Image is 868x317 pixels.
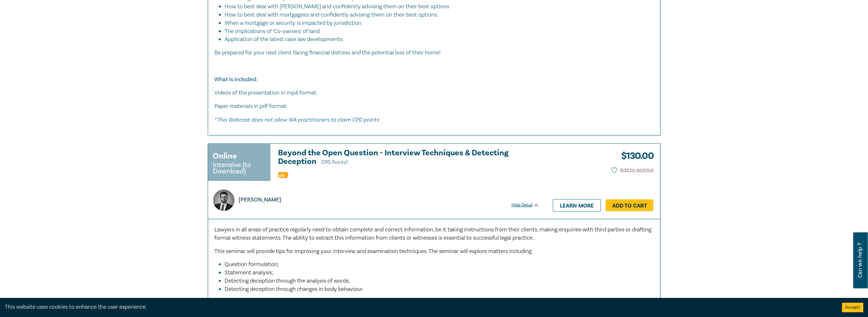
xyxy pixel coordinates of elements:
li: When a mortgage or security is impacted by jurisdiction. [225,19,648,27]
p: Paper materials in pdf format. [214,102,654,110]
button: Accept cookies [842,303,863,312]
span: Statement analysis; [225,269,274,276]
a: Beyond the Open Question - Interview Techniques & Detecting Deception CPD Points1 [278,149,539,167]
span: Question formulation; [225,261,279,268]
li: The implications of ‘Co-owners’ of land. [225,27,648,36]
button: Add to wishlist [611,166,654,174]
small: Intensive (to Download) [213,162,266,174]
span: Can we help ? [857,236,863,285]
p: Videos of the presentation in mp4 format. [214,89,654,97]
a: Add to Cart [606,200,654,212]
em: * This Webcast does not allow WA practitioners to claim CPD points [214,116,379,123]
div: Hide Detail [511,202,546,208]
div: This website uses cookies to enhance the user experience. [5,303,832,311]
li: How to best deal with mortgagees and confidently advising them on their best options. [225,11,648,19]
strong: What is included: [214,76,258,83]
span: CPD Points 1 [321,159,348,166]
h3: Online [213,150,237,162]
span: Detecting deception through the analysis of words; [225,277,350,285]
li: Application of the latest case law developments. [225,35,654,44]
a: Learn more [553,199,601,211]
li: How to best deal with [PERSON_NAME] and confidently advising them on their best options. [225,3,648,11]
h3: Beyond the Open Question - Interview Techniques & Detecting Deception [278,149,539,167]
img: https://s3.ap-southeast-2.amazonaws.com/lc-presenter-images/Paul%20Kounnas.jpg [213,190,234,211]
img: Professional Skills [278,172,288,178]
span: Lawyers in all areas of practice regularly need to obtain complete and correct information, be it... [214,226,651,242]
span: This seminar will provide tips for improving your interview and examination techniques. The semin... [214,248,533,255]
span: Detecting deception through changes in body behaviour. [225,285,364,293]
p: Be prepared for your next client facing financial distress and the potential loss of their home! [214,49,654,57]
p: [PERSON_NAME] [239,196,281,204]
h3: $ 130.00 [616,149,654,163]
